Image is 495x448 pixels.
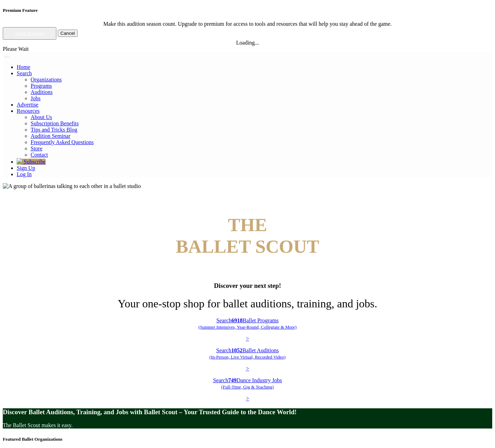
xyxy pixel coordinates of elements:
[246,366,249,371] span: >
[3,183,141,189] img: A group of ballerinas talking to each other in a ballet studio
[17,114,492,158] ul: Resources
[17,165,35,171] a: Sign Up
[228,214,267,235] span: THE
[31,152,48,158] a: Contact
[3,282,492,290] h3: Discover your next step!
[3,437,492,442] h5: Featured Ballet Organizations
[31,127,77,133] a: Tips and Tricks Blog
[17,159,46,165] a: Subscribe
[3,377,492,390] p: Search Dance Industry Jobs
[31,89,53,95] a: Auditions
[3,8,492,13] h5: Premium Feature
[231,317,242,323] b: 6918
[3,21,492,27] div: Make this audition season count. Upgrade to premium for access to tools and resources that will h...
[3,317,492,330] p: Search Ballet Programs
[17,158,22,164] img: gem.svg
[3,408,492,416] h3: Discover Ballet Auditions, Training, and Jobs with Ballet Scout – Your Trusted Guide to the Dance...
[3,46,492,52] div: Please Wait
[17,102,38,108] a: Advertise
[198,324,296,330] span: (Summer Intensives, Year-Round, Collegiate & More)
[31,114,52,120] a: About Us
[3,347,492,360] p: Search Ballet Auditions
[3,347,492,372] a: Search1052Ballet Auditions(In-Person, Live Virtual, Recorded Video) >
[231,347,242,353] b: 1052
[246,395,249,401] span: >
[17,77,492,102] ul: Resources
[4,56,10,58] button: Toggle navigation
[3,214,492,257] h4: BALLET SCOUT
[209,354,286,360] span: (In-Person, Live Virtual, Recorded Video)
[31,133,70,139] a: Audition Seminar
[3,377,492,402] a: Search749Dance Industry Jobs(Full-Time, Gig & Teaching) >
[31,83,52,89] a: Programs
[3,297,492,310] h1: Your one-stop shop for ballet auditions, training, and jobs.
[3,422,492,429] p: The Ballet Scout makes it easy.
[236,40,259,46] span: Loading...
[17,64,30,70] a: Home
[17,108,40,114] a: Resources
[228,377,237,383] b: 749
[31,139,94,145] a: Frequently Asked Questions
[221,384,274,390] span: (Full-Time, Gig & Teaching)
[24,159,46,165] span: Subscribe
[246,336,249,341] span: >
[31,77,62,82] a: Organizations
[31,95,40,101] a: Jobs
[17,70,32,76] a: Search
[31,120,79,126] a: Subscription Benefits
[58,30,78,37] button: Cancel
[3,317,492,342] a: Search6918Ballet Programs(Summer Intensives, Year-Round, Collegiate & More)>
[17,171,32,177] a: Log In
[15,31,45,36] a: About Premium
[31,146,42,151] a: Store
